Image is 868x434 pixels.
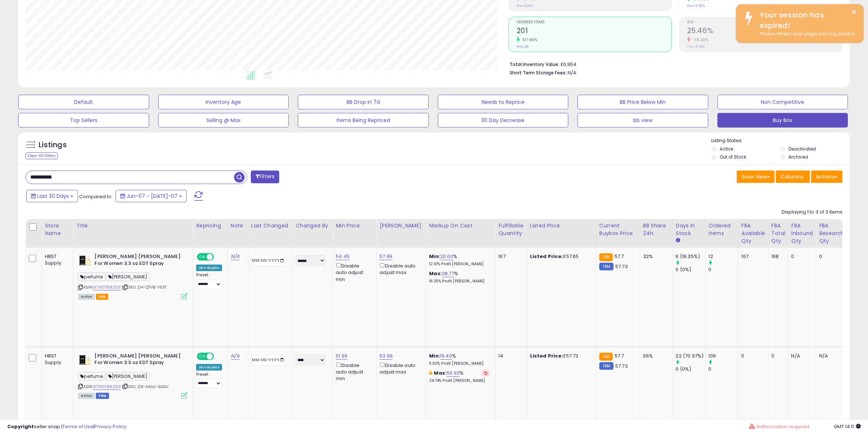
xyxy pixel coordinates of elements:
[517,44,528,49] small: Prev: 28
[106,372,150,380] span: [PERSON_NAME]
[429,378,490,383] p: 24.74% Profit [PERSON_NAME]
[429,222,492,230] div: Markup on Cost
[442,270,454,277] a: 28.77
[336,222,373,230] div: Min Price
[196,273,222,289] div: Preset:
[336,262,371,283] div: Disable auto adjust min
[231,352,240,360] a: N/A
[379,222,423,230] div: [PERSON_NAME]
[293,219,333,248] th: CSV column name: cust_attr_2_Changed by
[676,353,705,359] div: 22 (70.97%)
[498,222,523,237] div: Fulfillable Quantity
[510,59,837,68] li: £6,954
[819,222,852,245] div: FBA Researching Qty
[45,353,67,366] div: HBST Supply
[248,219,293,248] th: CSV column name: cust_attr_1_Last Changed
[429,361,490,366] p: 11.60% Profit [PERSON_NAME]
[78,353,187,398] div: ASIN:
[298,95,429,109] button: BB Drop in 7d
[789,154,808,160] label: Archived
[96,393,109,399] span: FBM
[737,171,775,183] button: Save View
[122,384,168,390] span: | SKU: ZN-AAHJ-XAGU
[530,353,591,359] div: £57.73
[198,254,207,260] span: ON
[78,372,105,380] span: perfume
[79,193,113,200] span: Compared to:
[231,253,240,260] a: N/A
[687,44,705,49] small: Prev: 31.51%
[196,265,222,271] div: Win BuyBox
[429,270,442,277] b: Max:
[213,254,225,260] span: OFF
[568,69,576,76] span: N/A
[510,70,567,76] b: Short Term Storage Fees:
[45,222,70,237] div: Store Name
[717,95,848,109] button: Non Competitive
[429,352,440,359] b: Min:
[687,4,705,8] small: Prev: 9.50%
[336,253,350,260] a: 54.45
[834,423,861,430] span: 2025-08-10 14:11 GMT
[819,353,849,359] div: N/A
[296,222,330,230] div: Changed by
[62,423,93,430] a: Terms of Use
[429,353,490,366] div: %
[754,31,858,38] div: Please refresh your page and log back in
[429,370,490,383] div: %
[676,222,702,237] div: Days In Stock
[94,253,183,269] b: [PERSON_NAME] [PERSON_NAME] For Women 3.3 oz EDT Spray
[438,95,569,109] button: Needs to Reprice
[498,353,521,359] div: 14
[440,253,453,260] a: 20.00
[126,192,178,200] span: Jun-07 - [DATE]-07
[94,353,183,368] b: [PERSON_NAME] [PERSON_NAME] For Women 3.3 oz EDT Spray
[429,279,490,284] p: 16.35% Profit [PERSON_NAME]
[712,137,850,144] p: Listing States:
[18,95,149,109] button: Default
[45,253,67,266] div: HBST Supply
[26,190,78,202] button: Last 30 Days
[599,353,613,361] small: FBA
[789,146,816,152] label: Deactivated
[791,253,811,260] div: 0
[213,353,225,359] span: OFF
[709,366,738,372] div: 0
[96,294,108,300] span: FBA
[615,253,624,260] span: 57.7
[196,222,225,230] div: Repricing
[530,253,563,260] b: Listed Price:
[690,37,709,43] small: -19.20%
[676,366,705,372] div: 0 (0%)
[196,364,222,371] div: Win BuyBox
[26,152,58,159] div: Clear All Filters
[530,352,563,359] b: Listed Price:
[158,95,289,109] button: Inventory Age
[811,171,842,183] button: Actions
[7,423,126,430] div: seller snap | |
[198,353,207,359] span: ON
[687,27,842,36] h2: 25.46%
[530,253,591,260] div: £57.65
[434,370,447,376] b: Max:
[379,262,420,276] div: Disable auto adjust max
[742,253,763,260] div: 167
[251,222,290,230] div: Last Changed
[39,140,67,150] h5: Listings
[122,284,167,290] span: | SKU: ZH-QTVB-YE3T
[379,361,420,375] div: Disable auto adjust max
[517,27,672,36] h2: 201
[643,353,667,359] div: 66%
[771,353,783,359] div: 0
[440,352,452,360] a: 19.40
[116,190,187,202] button: Jun-07 - [DATE]-07
[196,372,222,388] div: Preset:
[298,113,429,128] button: Items Being Repriced
[599,222,637,237] div: Current Buybox Price
[709,266,738,273] div: 0
[18,113,149,128] button: Top Sellers
[791,222,813,245] div: FBA inbound Qty
[852,7,857,16] button: ×
[520,37,538,43] small: 617.86%
[429,253,440,260] b: Min:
